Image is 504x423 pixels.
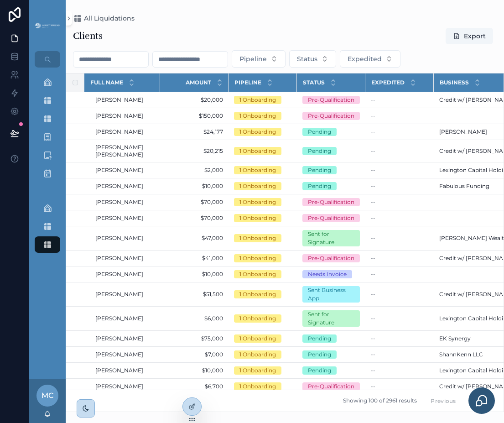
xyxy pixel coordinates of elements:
[371,214,428,222] a: --
[234,128,291,136] a: 1 Onboarding
[166,235,223,242] a: $47,000
[239,382,276,391] div: 1 Onboarding
[95,128,155,136] a: [PERSON_NAME]
[95,315,155,322] a: [PERSON_NAME]
[166,198,223,206] a: $70,000
[166,291,223,298] span: $51,500
[371,255,428,262] a: --
[371,167,375,174] span: --
[446,28,493,44] button: Export
[439,183,489,190] span: Fabulous Funding
[95,214,143,222] span: [PERSON_NAME]
[302,198,360,206] a: Pre-Qualification
[302,310,360,327] a: Sent for Signature
[308,198,354,206] div: Pre-Qualification
[371,271,375,278] span: --
[371,79,405,86] span: Expedited
[371,291,428,298] a: --
[302,182,360,190] a: Pending
[95,198,143,206] span: [PERSON_NAME]
[239,350,276,359] div: 1 Onboarding
[95,383,155,390] a: [PERSON_NAME]
[308,254,354,262] div: Pre-Qualification
[166,183,223,190] a: $10,000
[95,167,155,174] a: [PERSON_NAME]
[239,214,276,222] div: 1 Onboarding
[371,183,428,190] a: --
[348,54,382,63] span: Expedited
[302,254,360,262] a: Pre-Qualification
[166,271,223,278] a: $10,000
[340,50,400,68] button: Select Button
[234,198,291,206] a: 1 Onboarding
[371,335,428,342] a: --
[302,382,360,391] a: Pre-Qualification
[166,367,223,374] a: $10,000
[239,112,276,120] div: 1 Onboarding
[371,271,428,278] a: --
[95,235,143,242] span: [PERSON_NAME]
[166,214,223,222] span: $70,000
[95,335,155,342] a: [PERSON_NAME]
[90,79,123,86] span: Full Name
[371,255,375,262] span: --
[440,79,469,86] span: Business
[234,334,291,343] a: 1 Onboarding
[95,96,155,104] a: [PERSON_NAME]
[239,166,276,174] div: 1 Onboarding
[302,270,360,278] a: Needs Invoice
[308,366,331,375] div: Pending
[302,112,360,120] a: Pre-Qualification
[166,255,223,262] a: $41,000
[234,366,291,375] a: 1 Onboarding
[371,235,375,242] span: --
[308,350,331,359] div: Pending
[371,128,428,136] a: --
[95,96,143,104] span: [PERSON_NAME]
[166,383,223,390] span: $6,700
[302,96,360,104] a: Pre-Qualification
[234,314,291,323] a: 1 Onboarding
[239,314,276,323] div: 1 Onboarding
[239,54,267,63] span: Pipeline
[232,50,286,68] button: Select Button
[234,96,291,104] a: 1 Onboarding
[239,234,276,242] div: 1 Onboarding
[302,230,360,246] a: Sent for Signature
[289,50,336,68] button: Select Button
[29,68,66,265] div: scrollable content
[166,335,223,342] a: $75,000
[73,30,103,42] h1: Clients
[84,14,135,23] span: All Liquidations
[239,270,276,278] div: 1 Onboarding
[234,112,291,120] a: 1 Onboarding
[95,112,155,120] a: [PERSON_NAME]
[371,147,375,155] span: --
[95,167,143,174] span: [PERSON_NAME]
[234,234,291,242] a: 1 Onboarding
[95,335,143,342] span: [PERSON_NAME]
[308,166,331,174] div: Pending
[166,315,223,322] a: $6,000
[239,290,276,298] div: 1 Onboarding
[166,112,223,120] span: $150,000
[166,96,223,104] a: $20,000
[35,22,60,30] img: App logo
[371,235,428,242] a: --
[308,230,354,246] div: Sent for Signature
[166,128,223,136] a: $24,177
[308,310,354,327] div: Sent for Signature
[234,270,291,278] a: 1 Onboarding
[95,255,143,262] span: [PERSON_NAME]
[302,147,360,155] a: Pending
[371,147,428,155] a: --
[239,366,276,375] div: 1 Onboarding
[166,351,223,358] a: $7,000
[308,147,331,155] div: Pending
[166,167,223,174] span: $2,000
